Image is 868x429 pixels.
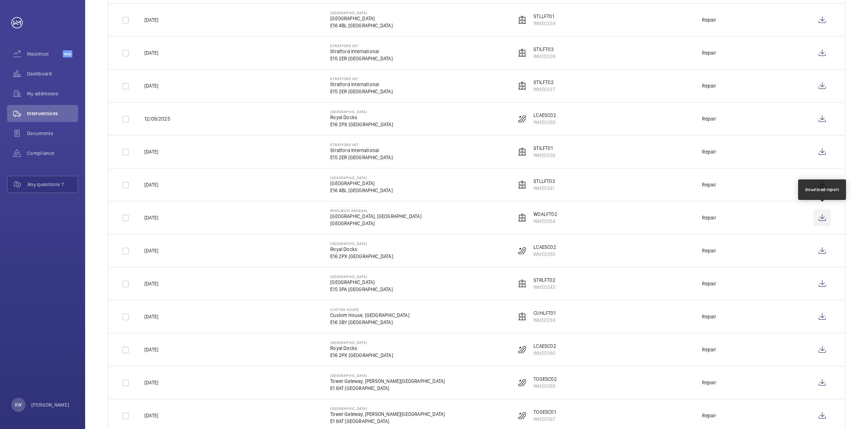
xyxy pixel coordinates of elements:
[702,412,717,419] div: Repair
[144,247,158,254] p: [DATE]
[518,147,526,156] img: elevator.svg
[518,345,526,354] img: escalator.svg
[702,313,717,320] div: Repair
[330,220,421,227] p: [GEOGRAPHIC_DATA]
[330,213,421,220] p: [GEOGRAPHIC_DATA], [GEOGRAPHIC_DATA]
[15,401,22,408] p: KW
[330,373,445,378] p: [GEOGRAPHIC_DATA]
[533,375,557,383] p: TOGESC02
[27,130,78,137] span: Documents
[533,350,556,357] p: WME0380
[330,55,393,62] p: E15 2ER [GEOGRAPHIC_DATA]
[533,185,555,192] p: WME0341
[330,110,393,114] p: [GEOGRAPHIC_DATA]
[533,218,557,225] p: WME0354
[144,148,158,155] p: [DATE]
[533,13,555,20] p: STLLFT01
[330,418,445,425] p: E1 8AT [GEOGRAPHIC_DATA]
[518,49,526,57] img: elevator.svg
[330,187,393,194] p: E16 4BL [GEOGRAPHIC_DATA]
[330,253,393,260] p: E16 2PX [GEOGRAPHIC_DATA]
[330,88,393,95] p: E15 2ER [GEOGRAPHIC_DATA]
[330,147,393,154] p: Stratford International
[330,48,393,55] p: Stratford International
[144,115,170,122] p: 12/09/2025
[27,90,78,97] span: My addresses
[702,214,717,221] div: Repair
[31,401,70,408] p: [PERSON_NAME]
[330,22,393,29] p: E16 4BL [GEOGRAPHIC_DATA]
[533,86,555,93] p: WME0337
[144,181,158,188] p: [DATE]
[702,49,717,56] div: Repair
[27,150,78,157] span: Compliance
[144,16,158,23] p: [DATE]
[330,406,445,411] p: [GEOGRAPHIC_DATA]
[702,247,717,254] div: Repair
[702,181,717,188] div: Repair
[518,279,526,288] img: elevator.svg
[702,82,717,89] div: Repair
[533,284,555,291] p: WME0343
[702,115,717,122] div: Repair
[702,280,717,287] div: Repair
[805,186,839,193] div: Download report
[330,44,393,48] p: Stratford int
[533,152,555,159] p: WME0336
[533,178,555,185] p: STLLFT03
[330,286,393,293] p: E15 3PA [GEOGRAPHIC_DATA]
[330,274,393,279] p: [GEOGRAPHIC_DATA]
[533,310,555,317] p: CUHLFT01
[533,145,555,152] p: STILFT01
[518,16,526,24] img: elevator.svg
[330,15,393,22] p: [GEOGRAPHIC_DATA]
[330,241,393,246] p: [GEOGRAPHIC_DATA]
[330,307,409,312] p: Custom House
[533,251,556,258] p: WME0380
[533,79,555,86] p: STILFT02
[533,416,555,423] p: WME0387
[330,208,421,213] p: Woolwich Arsenal
[533,112,556,119] p: LCAESC02
[330,411,445,418] p: Tower Gateway, [PERSON_NAME][GEOGRAPHIC_DATA]
[144,412,158,419] p: [DATE]
[330,312,409,319] p: Custom House, [GEOGRAPHIC_DATA]
[533,342,556,350] p: LCAESC02
[144,346,158,353] p: [DATE]
[330,340,393,345] p: [GEOGRAPHIC_DATA]
[144,82,158,89] p: [DATE]
[702,148,717,155] div: Repair
[330,345,393,352] p: Royal Docks
[330,81,393,88] p: Stratford International
[518,411,526,420] img: escalator.svg
[518,213,526,222] img: elevator.svg
[144,49,158,56] p: [DATE]
[144,313,158,320] p: [DATE]
[702,346,717,353] div: Repair
[330,378,445,385] p: Tower Gateway, [PERSON_NAME][GEOGRAPHIC_DATA]
[702,379,717,386] div: Repair
[533,119,556,126] p: WME0380
[518,246,526,255] img: escalator.svg
[330,154,393,161] p: E15 2ER [GEOGRAPHIC_DATA]
[330,180,393,187] p: [GEOGRAPHIC_DATA]
[27,50,63,57] span: Maximize
[330,11,393,15] p: [GEOGRAPHIC_DATA]
[330,385,445,392] p: E1 8AT [GEOGRAPHIC_DATA]
[533,20,555,27] p: WME0339
[330,175,393,180] p: [GEOGRAPHIC_DATA]
[330,352,393,359] p: E16 2PX [GEOGRAPHIC_DATA]
[330,121,393,128] p: E16 2PX [GEOGRAPHIC_DATA]
[533,46,555,53] p: STILFT03
[330,246,393,253] p: Royal Docks
[330,77,393,81] p: Stratford int
[63,50,72,57] span: Beta
[330,114,393,121] p: Royal Docks
[27,110,78,117] span: Interventions
[518,180,526,189] img: elevator.svg
[702,16,717,23] div: Repair
[533,408,555,416] p: TOGESC01
[533,317,555,324] p: WME0294
[518,115,526,123] img: escalator.svg
[533,244,556,251] p: LCAESC02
